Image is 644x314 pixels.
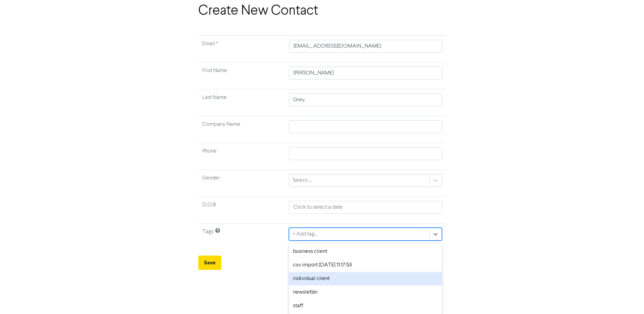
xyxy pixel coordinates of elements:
[289,299,442,313] div: staff
[289,285,442,299] div: newsletter
[198,224,285,250] td: Tags
[198,170,285,197] td: Gender
[198,63,285,89] td: First Name
[198,197,285,224] td: D.O.B
[198,89,285,116] td: Last Name
[198,116,285,143] td: Company Name
[610,281,644,314] iframe: Chat Widget
[198,143,285,170] td: Phone
[198,256,221,270] button: Save
[289,272,442,285] div: individual client
[293,176,312,185] div: Select ...
[198,3,446,19] h1: Create New Contact
[198,36,285,63] td: Required
[293,230,317,238] div: + Add tag...
[289,245,442,258] div: business client
[289,258,442,272] div: csv import [DATE] 11:17:53
[289,201,442,214] input: Click to select a date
